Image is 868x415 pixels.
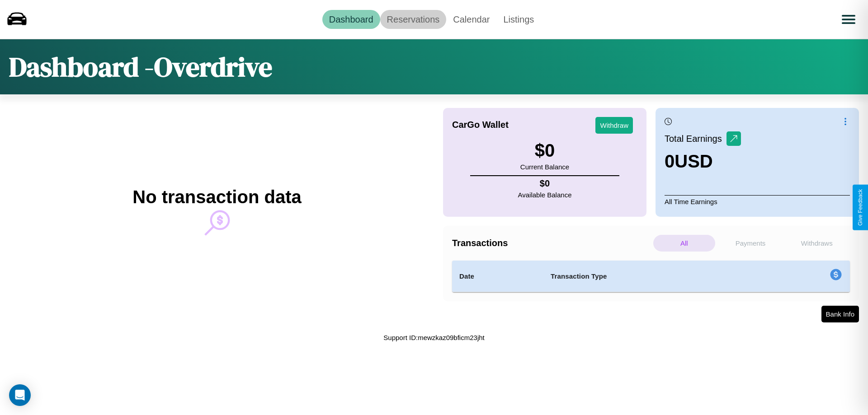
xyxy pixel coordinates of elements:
[551,271,756,282] h4: Transaction Type
[520,140,569,161] h3: $ 0
[665,151,741,172] h3: 0 USD
[595,117,633,134] button: Withdraw
[496,10,541,29] a: Listings
[665,195,850,208] p: All Time Earnings
[9,48,272,85] h1: Dashboard - Overdrive
[452,238,651,248] h4: Transactions
[857,189,863,226] div: Give Feedback
[518,189,572,201] p: Available Balance
[518,178,572,189] h4: $ 0
[520,161,569,173] p: Current Balance
[322,10,380,29] a: Dashboard
[452,261,850,292] table: simple table
[836,7,861,32] button: Open menu
[452,120,509,130] h4: CarGo Wallet
[446,10,496,29] a: Calendar
[380,10,447,29] a: Reservations
[821,306,859,322] button: Bank Info
[459,271,536,282] h4: Date
[132,187,301,207] h2: No transaction data
[720,235,782,252] p: Payments
[786,235,848,252] p: Withdraws
[9,384,31,406] div: Open Intercom Messenger
[665,131,726,147] p: Total Earnings
[383,331,484,344] p: Support ID: mewzkaz09bficm23jht
[653,235,715,252] p: All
